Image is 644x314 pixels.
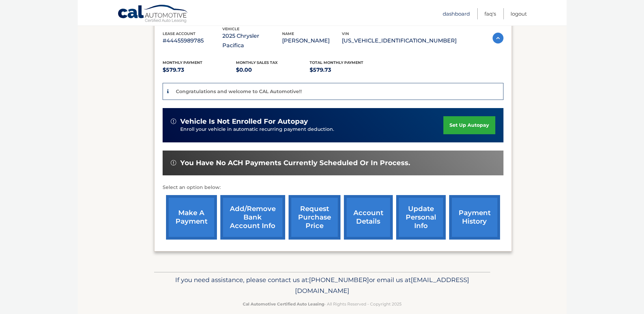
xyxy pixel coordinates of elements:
[163,60,202,65] span: Monthly Payment
[289,195,341,240] a: request purchase price
[180,126,444,133] p: Enroll your vehicle in automatic recurring payment deduction.
[180,117,308,126] span: vehicle is not enrolled for autopay
[163,65,236,75] p: $579.73
[443,8,470,19] a: Dashboard
[117,4,189,24] a: Cal Automotive
[166,195,217,240] a: make a payment
[159,275,486,296] p: If you need assistance, please contact us at: or email us at
[236,60,278,65] span: Monthly sales Tax
[159,300,486,308] p: - All Rights Reserved - Copyright 2025
[282,31,294,36] span: name
[171,160,176,165] img: alert-white.svg
[222,31,282,50] p: 2025 Chrysler Pacifica
[449,195,500,240] a: payment history
[222,27,239,31] span: vehicle
[163,31,196,36] span: lease account
[344,195,393,240] a: account details
[511,8,527,19] a: Logout
[396,195,446,240] a: update personal info
[310,65,383,75] p: $579.73
[282,36,342,46] p: [PERSON_NAME]
[236,65,310,75] p: $0.00
[493,33,503,43] img: accordion-active.svg
[443,116,495,134] a: set up autopay
[309,276,369,284] span: [PHONE_NUMBER]
[243,301,324,307] strong: Cal Automotive Certified Auto Leasing
[171,119,176,124] img: alert-white.svg
[342,36,457,46] p: [US_VEHICLE_IDENTIFICATION_NUMBER]
[310,60,363,65] span: Total Monthly Payment
[484,8,496,19] a: FAQ's
[176,88,302,94] p: Congratulations and welcome to CAL Automotive!!
[342,31,349,36] span: vin
[220,195,285,240] a: Add/Remove bank account info
[180,159,410,167] span: You have no ACH payments currently scheduled or in process.
[163,184,503,192] p: Select an option below:
[163,36,222,46] p: #44455989785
